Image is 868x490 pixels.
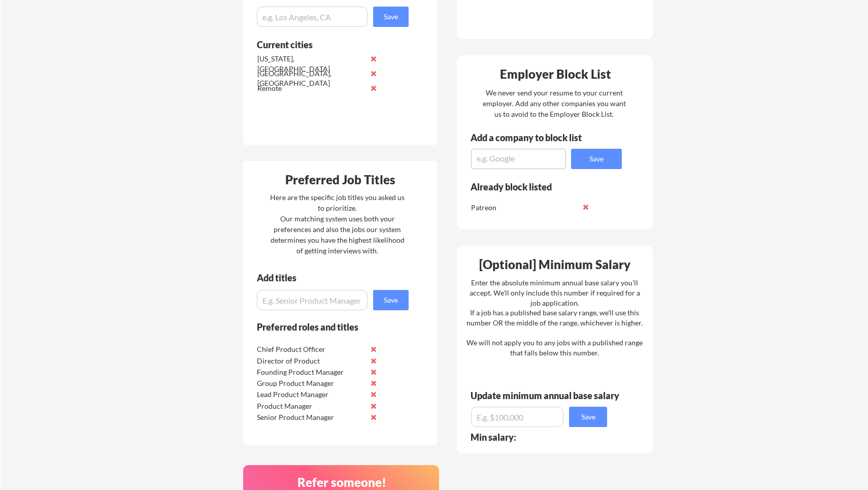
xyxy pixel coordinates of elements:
[482,87,626,119] div: We never send your resume to your current employer. Add any other companies you want us to avoid ...
[247,476,436,488] div: Refer someone!
[257,83,364,93] div: Remote
[471,203,578,213] div: Patreon
[268,192,407,256] div: Here are the specific job titles you asked us to prioritize. Our matching system uses both your p...
[471,432,516,443] strong: Min salary:
[373,290,409,310] button: Save
[471,391,623,400] div: Update minimum annual base salary
[246,174,435,186] div: Preferred Job Titles
[373,7,409,27] button: Save
[460,258,649,271] div: [Optional] Minimum Salary
[257,412,364,422] div: Senior Product Manager
[257,69,364,88] div: [GEOGRAPHIC_DATA], [GEOGRAPHIC_DATA]
[257,40,397,49] div: Current cities
[257,7,368,27] input: e.g. Los Angeles, CA
[257,54,364,74] div: [US_STATE], [GEOGRAPHIC_DATA]
[257,344,364,354] div: Chief Product Officer
[471,407,563,427] input: E.g. $100,000
[257,273,400,282] div: Add titles
[257,356,364,366] div: Director of Product
[257,367,364,377] div: Founding Product Manager
[571,149,622,169] button: Save
[569,407,607,427] button: Save
[471,133,597,142] div: Add a company to block list
[257,401,364,411] div: Product Manager
[471,182,608,191] div: Already block listed
[257,290,368,310] input: E.g. Senior Product Manager
[461,68,650,80] div: Employer Block List
[466,278,643,357] div: Enter the absolute minimum annual base salary you'll accept. We'll only include this number if re...
[257,322,395,332] div: Preferred roles and titles
[257,389,364,400] div: Lead Product Manager
[257,378,364,388] div: Group Product Manager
